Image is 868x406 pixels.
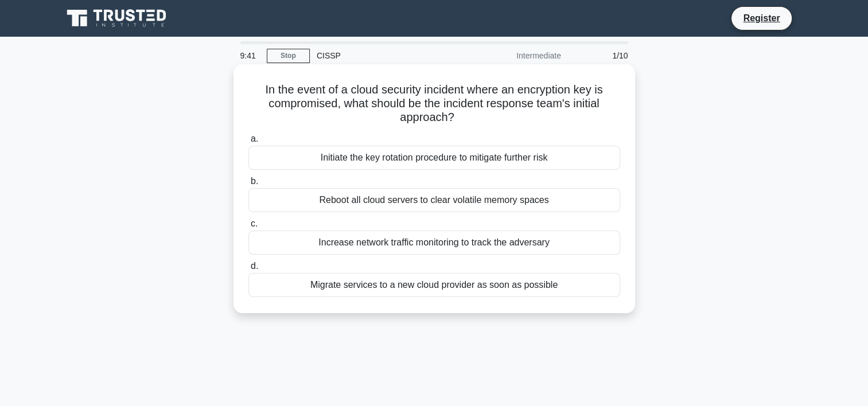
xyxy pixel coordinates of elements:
[736,11,787,25] a: Register
[251,218,258,228] span: c.
[247,83,621,125] h5: In the event of a cloud security incident where an encryption key is compromised, what should be ...
[248,188,620,212] div: Reboot all cloud servers to clear volatile memory spaces
[568,44,635,67] div: 1/10
[251,261,258,271] span: d.
[248,273,620,297] div: Migrate services to a new cloud provider as soon as possible
[251,134,258,143] span: a.
[468,44,568,67] div: Intermediate
[267,49,310,63] a: Stop
[310,44,468,67] div: CISSP
[251,176,258,186] span: b.
[248,146,620,170] div: Initiate the key rotation procedure to mitigate further risk
[233,44,267,67] div: 9:41
[248,231,620,255] div: Increase network traffic monitoring to track the adversary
